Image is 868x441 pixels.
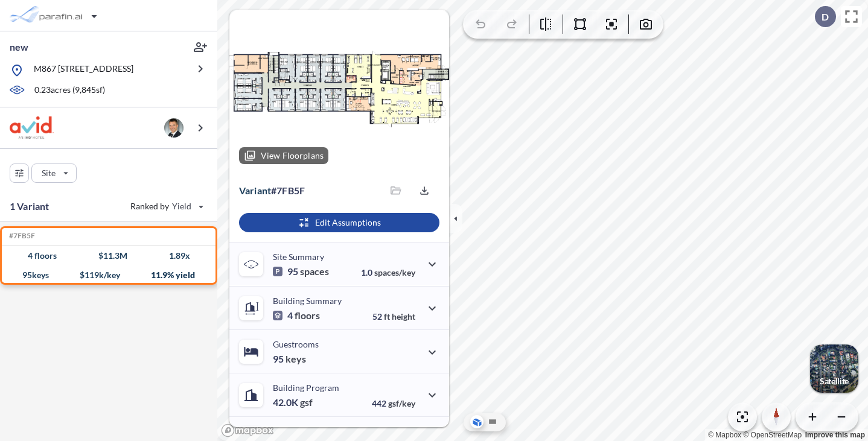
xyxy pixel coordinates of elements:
span: gsf/key [388,398,415,408]
p: 42.0K [273,396,313,408]
img: BrandImage [10,116,54,139]
p: new [10,40,28,54]
p: # 7fb5f [239,185,305,197]
a: OpenStreetMap [743,431,802,439]
a: Improve this map [805,431,865,439]
p: Site [42,167,56,179]
p: Development Budget [273,426,352,436]
p: M867 [STREET_ADDRESS] [34,63,133,78]
p: 442 [372,398,415,408]
span: gsf [300,396,313,408]
span: spaces [300,265,329,278]
p: Building Summary [273,296,342,306]
button: Edit Assumptions [239,213,439,232]
a: Mapbox [708,431,741,439]
a: Mapbox homepage [221,424,274,437]
p: 52 [372,311,415,322]
span: height [392,311,415,322]
img: user logo [164,118,183,138]
span: Yield [172,200,192,212]
p: View Floorplans [261,151,324,160]
p: 1.0 [361,267,415,278]
p: 4 [273,309,320,322]
p: 95 [273,353,306,365]
p: Guestrooms [273,339,319,349]
p: $268 [372,426,415,436]
img: Switcher Image [810,344,858,393]
p: 1 Variant [10,199,49,214]
p: 95 [273,265,329,278]
p: Satellite [820,376,849,386]
p: 0.23 acres ( 9,845 sf) [34,84,105,97]
p: Edit Assumptions [315,217,381,229]
p: Site Summary [273,252,324,262]
span: floors [295,309,320,322]
button: Site [31,163,77,183]
h5: #7FB5F [7,232,35,240]
span: keys [286,353,306,365]
span: /gsf [399,426,413,436]
span: ft [384,311,390,322]
button: Ranked by Yield [121,197,211,216]
button: Aerial View [470,415,483,428]
img: Floorplans preview [229,10,449,174]
p: D [822,11,829,22]
span: spaces/key [374,267,415,278]
p: Building Program [273,382,339,393]
button: Site Plan [486,415,499,428]
span: Variant [239,185,271,196]
button: Switcher ImageSatellite [810,344,858,393]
